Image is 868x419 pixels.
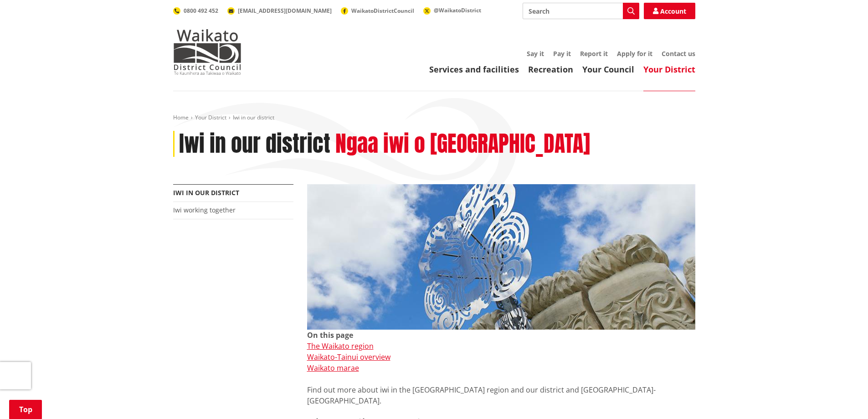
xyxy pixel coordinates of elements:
[527,49,544,58] a: Say it
[351,7,414,15] span: WaikatoDistrictCouncil
[227,7,332,15] a: [EMAIL_ADDRESS][DOMAIN_NAME]
[434,6,481,14] span: @WaikatoDistrict
[173,188,239,197] a: Iwi in our district
[307,341,374,351] a: The Waikato region
[173,29,241,75] img: Waikato District Council - Te Kaunihera aa Takiwaa o Waikato
[184,7,218,15] span: 0800 492 452
[341,7,414,15] a: WaikatoDistrictCouncil
[643,64,695,75] a: Your District
[617,49,652,58] a: Apply for it
[238,7,332,15] span: [EMAIL_ADDRESS][DOMAIN_NAME]
[582,64,634,75] a: Your Council
[307,330,353,340] strong: On this page
[195,114,226,121] a: Your District
[9,400,42,419] a: Top
[173,114,189,121] a: Home
[429,64,519,75] a: Services and facilities
[528,64,573,75] a: Recreation
[307,352,390,362] a: Waikato-Tainui overview
[553,49,571,58] a: Pay it
[662,49,695,58] a: Contact us
[233,114,274,121] span: Iwi in our district
[179,131,330,157] h1: Iwi in our district
[173,7,218,15] a: 0800 492 452
[423,6,481,14] a: @WaikatoDistrict
[307,363,359,373] a: Waikato marae
[307,184,695,330] img: Turangawaewae Ngaruawahia
[173,114,695,122] nav: breadcrumb
[307,384,695,406] p: Find out more about iwi in the [GEOGRAPHIC_DATA] region and our district and [GEOGRAPHIC_DATA]-[G...
[335,131,590,157] h2: Ngaa iwi o [GEOGRAPHIC_DATA]
[580,49,608,58] a: Report it
[644,3,695,19] a: Account
[523,3,639,19] input: Search input
[173,206,236,214] a: Iwi working together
